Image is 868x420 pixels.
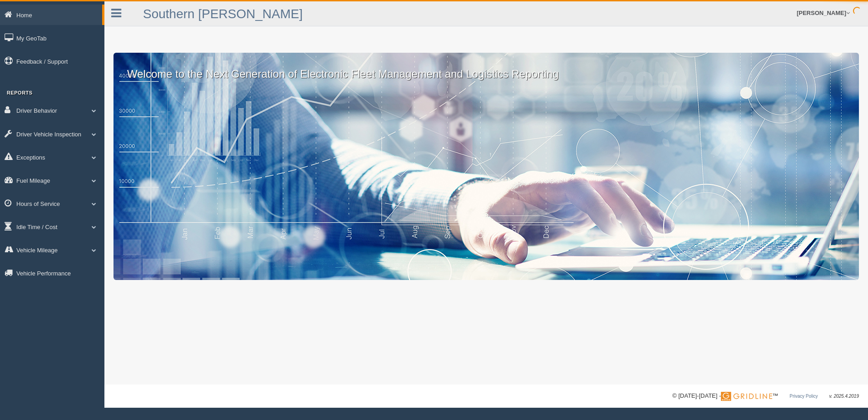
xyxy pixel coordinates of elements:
a: Privacy Policy [789,394,818,399]
div: © [DATE]-[DATE] - ™ [672,391,859,401]
p: Welcome to the Next Generation of Electronic Fleet Management and Logistics Reporting [113,53,859,82]
a: Southern [PERSON_NAME] [143,7,303,21]
span: v. 2025.4.2019 [829,394,859,399]
img: Gridline [721,392,772,401]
